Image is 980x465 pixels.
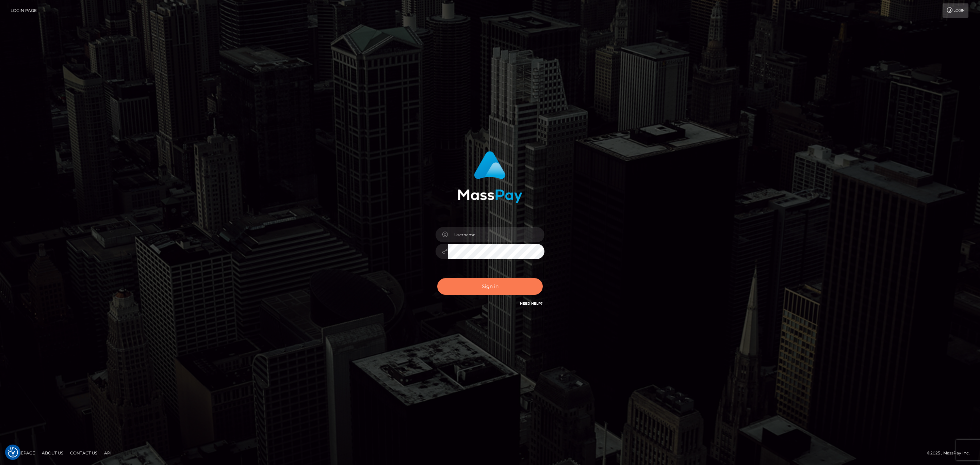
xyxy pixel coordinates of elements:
[458,151,522,203] img: MassPay Login
[520,301,543,306] a: Need Help?
[8,447,18,458] button: Consent Preferences
[39,448,66,458] a: About Us
[448,227,544,242] input: Username...
[943,3,968,18] a: Login
[7,448,38,458] a: Homepage
[67,448,100,458] a: Contact Us
[437,278,543,295] button: Sign in
[11,3,37,18] a: Login Page
[101,448,114,458] a: API
[927,449,975,457] div: © 2025 , MassPay Inc.
[8,447,18,458] img: Revisit consent button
